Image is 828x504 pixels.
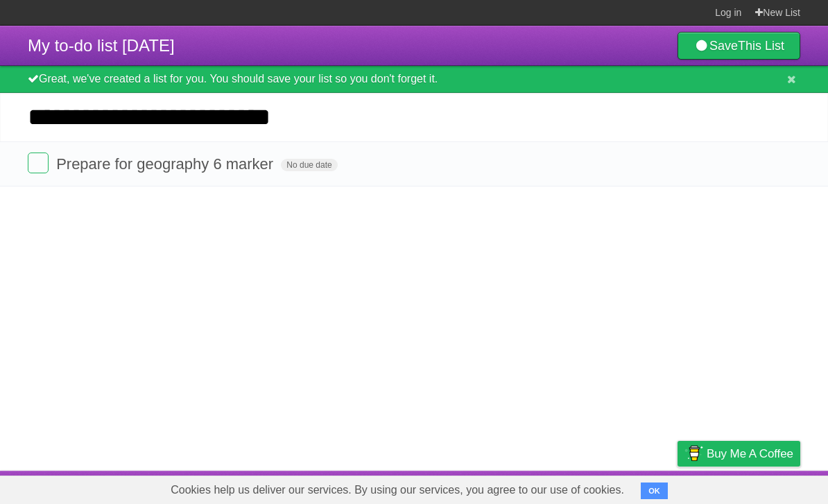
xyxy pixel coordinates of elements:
a: Terms [612,474,643,501]
img: Buy me a coffee [684,442,703,465]
span: My to-do list [DATE] [28,36,175,55]
a: Buy me a coffee [678,441,800,467]
span: No due date [281,159,337,171]
button: OK [641,483,668,499]
span: Buy me a coffee [707,442,793,466]
a: Developers [539,474,595,501]
span: Prepare for geography 6 marker [56,155,277,173]
span: Cookies help us deliver our services. By using our services, you agree to our use of cookies. [157,476,638,504]
b: This List [738,39,784,53]
label: Done [28,153,49,173]
a: SaveThis List [678,32,800,60]
a: Privacy [659,474,696,501]
a: Suggest a feature [713,474,800,501]
a: About [493,474,522,501]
